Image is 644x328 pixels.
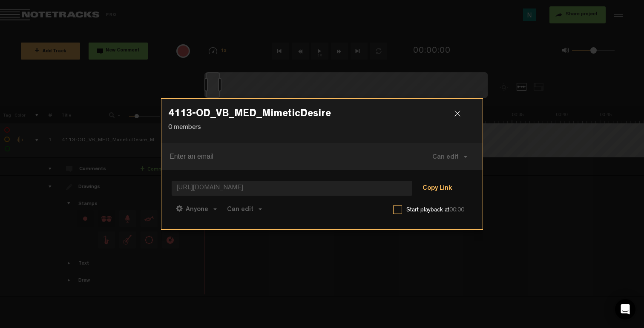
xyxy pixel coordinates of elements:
span: Can edit [227,206,253,213]
p: 0 members [168,123,476,133]
span: [URL][DOMAIN_NAME] [172,181,412,196]
div: Open Intercom Messenger [615,299,635,319]
button: Can edit [424,146,476,167]
span: Can edit [432,154,459,161]
button: Can edit [223,199,266,219]
span: Anyone [186,206,208,213]
button: Copy Link [414,180,460,197]
span: 00:00 [449,207,464,213]
button: Anyone [172,199,221,219]
h3: 4113-OD_VB_MED_MimeticDesire [168,109,476,123]
input: Enter an email [170,150,411,163]
label: Start playback at [406,206,472,214]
